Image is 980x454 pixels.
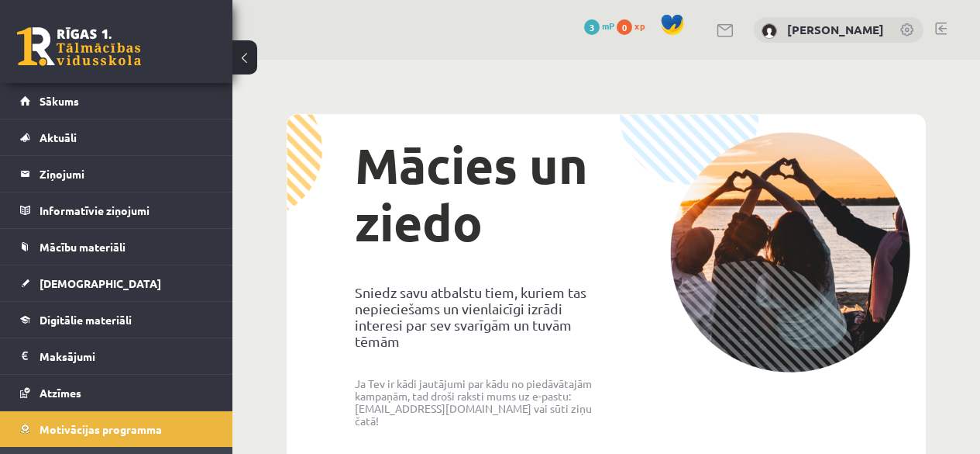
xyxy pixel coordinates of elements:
a: Motivācijas programma [20,411,213,447]
span: mP [602,19,614,32]
a: Rīgas 1. Tālmācības vidusskola [17,27,141,66]
span: Aktuāli [40,130,77,144]
img: Raivo Jurciks [762,23,777,39]
p: Ja Tev ir kādi jautājumi par kādu no piedāvātajām kampaņām, tad droši raksti mums uz e-pastu: [EM... [355,377,595,427]
a: [DEMOGRAPHIC_DATA] [20,265,213,301]
span: xp [634,19,645,32]
span: 3 [584,19,600,35]
a: Ziņojumi [20,156,213,192]
a: Sākums [20,83,213,119]
h1: Mācies un ziedo [355,137,595,251]
a: [PERSON_NAME] [787,22,884,37]
span: Motivācijas programma [40,422,162,436]
span: [DEMOGRAPHIC_DATA] [40,276,161,290]
span: Mācību materiāli [40,240,126,254]
span: Digitālie materiāli [40,313,132,327]
a: Atzīmes [20,375,213,411]
a: Digitālie materiāli [20,302,213,338]
a: Maksājumi [20,338,213,374]
span: Atzīmes [40,386,81,400]
p: Sniedz savu atbalstu tiem, kuriem tas nepieciešams un vienlaicīgi izrādi interesi par sev svarīgā... [355,284,595,349]
span: Sākums [40,94,79,108]
img: donation-campaign-image-5f3e0036a0d26d96e48155ce7b942732c76651737588babb5c96924e9bd6788c.png [670,132,910,373]
a: Mācību materiāli [20,229,213,265]
a: Informatīvie ziņojumi [20,192,213,228]
span: 0 [617,19,632,35]
legend: Ziņojumi [40,156,213,192]
a: Aktuāli [20,120,213,155]
a: 0 xp [617,19,652,32]
a: 3 mP [584,19,614,32]
legend: Maksājumi [40,338,213,374]
legend: Informatīvie ziņojumi [40,192,213,228]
